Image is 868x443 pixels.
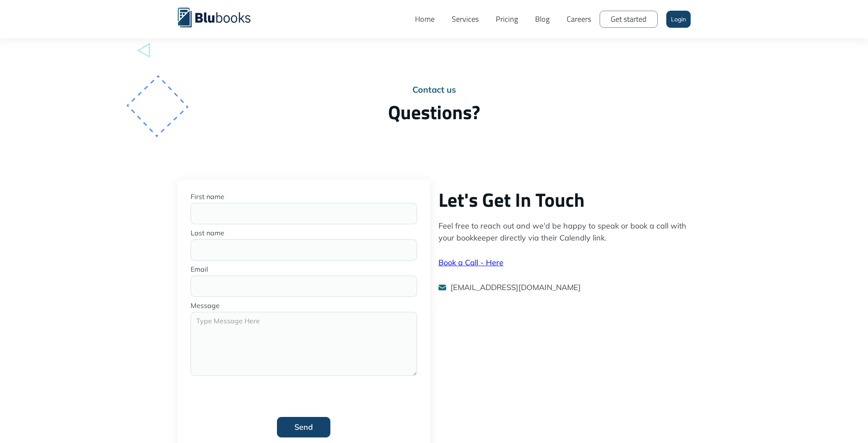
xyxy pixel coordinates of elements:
[527,6,558,32] a: Blog
[191,192,417,437] form: Contact us
[191,265,417,273] label: Email
[450,282,581,293] p: [EMAIL_ADDRESS][DOMAIN_NAME]
[178,100,691,124] h2: Questions?
[178,85,691,94] div: Contact us
[178,6,263,27] a: home
[558,6,600,32] a: Careers
[277,417,330,437] input: Send
[443,6,487,32] a: Services
[487,6,527,32] a: Pricing
[191,192,417,201] label: First name
[600,11,658,28] a: Get started
[239,380,330,404] iframe: reCAPTCHA
[438,188,691,211] h2: Let's Get In Touch
[666,11,691,28] a: Login
[406,6,443,32] a: Home
[191,229,417,237] label: Last name
[438,258,503,267] a: Book a Call - Here
[191,301,417,310] label: Message
[438,220,691,244] p: Feel free to reach out and we'd be happy to speak or book a call with your bookkeeper directly vi...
